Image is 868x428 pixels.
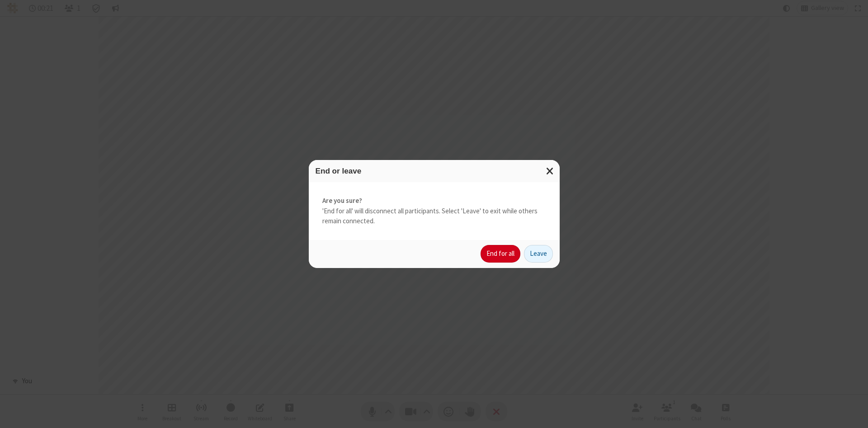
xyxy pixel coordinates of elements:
[309,182,560,240] div: 'End for all' will disconnect all participants. Select 'Leave' to exit while others remain connec...
[322,196,546,206] strong: Are you sure?
[541,160,560,182] button: Close modal
[524,245,553,263] button: Leave
[316,167,553,175] h3: End or leave
[481,245,520,263] button: End for all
